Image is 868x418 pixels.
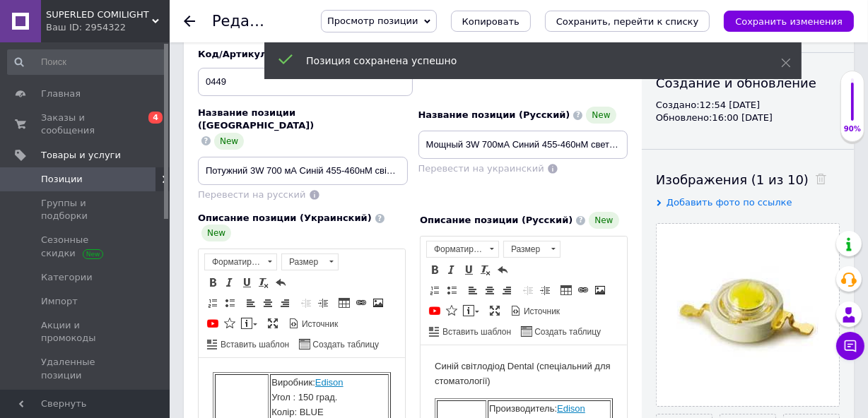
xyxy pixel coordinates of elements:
button: Сохранить изменения [724,11,854,32]
a: Таблица [558,282,574,298]
a: Увеличить отступ [315,295,331,311]
a: Размер [281,253,339,270]
span: Форматирование [205,254,263,270]
span: 460 нм [153,102,183,112]
div: Обновлено: 16:00 [DATE] [656,112,840,124]
a: По правому краю [499,282,515,298]
a: Размер [503,241,561,258]
td: EDED-SLC 5-03 [16,16,70,210]
span: SUPERLED COMILIGHT [46,8,152,21]
span: Форматирование [427,241,485,257]
a: Edison [136,58,165,68]
span: Группы и подборки [41,197,131,222]
span: Копировать [462,16,520,27]
a: Добавить видео с YouTube [205,316,221,331]
div: Вернуться назад [184,16,195,27]
div: Создание и обновление [656,74,840,92]
span: Импорт [41,295,78,308]
a: Вставить шаблон [205,336,291,352]
a: Создать таблицу [519,323,603,339]
input: Например, H&M женское платье зеленое 38 размер вечернее макси с блестками [418,131,628,159]
span: Код/Артикул [198,49,267,59]
span: Размер [504,241,546,257]
button: Копировать [451,11,531,32]
a: Уменьшить отступ [520,282,536,298]
div: 90% [841,124,864,134]
a: Форматирование [426,241,499,258]
a: Подчеркнутый (Ctrl+U) [461,262,476,277]
span: Описание позиции (Украинский) [198,213,372,223]
span: Цвет: BLUE Длина волны : Тип: Кристалл Мощность: 3 Вт Ток: 700 мА Световой поток: Оптическая мощн... [69,87,184,244]
a: Вставить иконку [222,316,237,331]
a: Вставить / удалить маркированный список [222,295,237,311]
div: 90% Качество заполнения [840,71,864,142]
span: New [589,212,618,229]
a: Курсив (Ctrl+I) [444,262,459,277]
a: По центру [482,282,498,298]
span: Размер [282,254,324,270]
span: Вставить шаблон [440,326,511,338]
span: Перевести на русский [198,189,306,200]
i: Сохранить, перейти к списку [556,16,699,27]
a: Полужирный (Ctrl+B) [205,275,221,290]
span: New [214,133,244,150]
div: Позиция сохранена успешно [306,54,746,68]
span: Сезонные скидки [41,234,131,259]
span: Удаленные позиции [41,356,131,381]
a: Убрать форматирование [256,275,271,290]
span: Создать таблицу [532,326,601,338]
i: Сохранить изменения [735,16,843,27]
body: Визуальный текстовый редактор, E54CF584-E151-4652-8364-4C848B3C3022 [14,14,192,275]
a: Отменить (Ctrl+Z) [495,262,510,277]
button: Чат с покупателем [836,332,864,360]
a: Создать таблицу [297,336,381,352]
span: Создать таблицу [310,339,379,351]
a: Развернуть [487,303,503,318]
a: Вставить / удалить нумерованный список [427,282,442,298]
a: Отменить (Ctrl+Z) [273,275,288,290]
span: New [586,107,616,124]
div: Изображения (1 из 10) [656,171,840,189]
button: Сохранить, перейти к списку [545,11,710,32]
span: Источник [522,306,560,318]
strong: Випромінюваний спектр: 600 мВт [73,166,188,191]
body: Визуальный текстовый редактор, 71C8A8CE-EE4D-4620-9EA9-6ACC31DAA924 [14,14,192,236]
span: Вставить шаблон [218,339,289,351]
a: Таблица [336,295,352,311]
span: Добавить фото по ссылке [667,197,792,208]
a: Добавить видео с YouTube [427,303,442,318]
input: Поиск [7,49,166,75]
a: Edison [117,19,145,30]
span: Товары и услуги [41,149,121,162]
span: Позиции [41,173,83,186]
span: Просмотр позиции [327,16,418,26]
a: Вставить иконку [444,303,459,318]
span: Заказы и сообщения [41,112,131,137]
span: Колір: BLUE Довжина хвилі: Тип: Кристал Потужність: 3 Вт Ток: 700 мА Світловий потік: Оптична пот... [73,49,188,206]
span: Название позиции (Русский) [418,109,570,120]
a: По центру [260,295,276,311]
span: Акции и промокоды [41,319,131,345]
a: Курсив (Ctrl+I) [222,275,237,290]
span: Название позиции ([GEOGRAPHIC_DATA]) [198,107,314,131]
a: Вставить / удалить маркированный список [444,282,459,298]
a: По левому краю [243,295,259,311]
span: 4 [148,112,163,124]
span: Главная [41,88,81,100]
td: Производитель: Угол : 150 град. [67,55,190,249]
a: Полужирный (Ctrl+B) [427,262,442,277]
span: Перевести на украинский [418,163,544,174]
td: EDED-SLC 5-03 [16,55,66,249]
a: Вставить / удалить нумерованный список [205,295,221,311]
a: Вставить/Редактировать ссылку (Ctrl+L) [353,295,369,311]
a: Источник [508,303,562,318]
a: Вставить сообщение [239,316,259,331]
span: Описание позиции (Русский) [420,215,573,225]
a: По правому краю [277,295,293,311]
div: Создано: 12:54 [DATE] [656,99,840,112]
input: Например, H&M женское платье зеленое 38 размер вечернее макси с блестками [198,157,408,185]
a: Вставить шаблон [427,323,513,339]
span: Категории [41,271,93,284]
a: Вставить сообщение [461,303,481,318]
a: По левому краю [465,282,481,298]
